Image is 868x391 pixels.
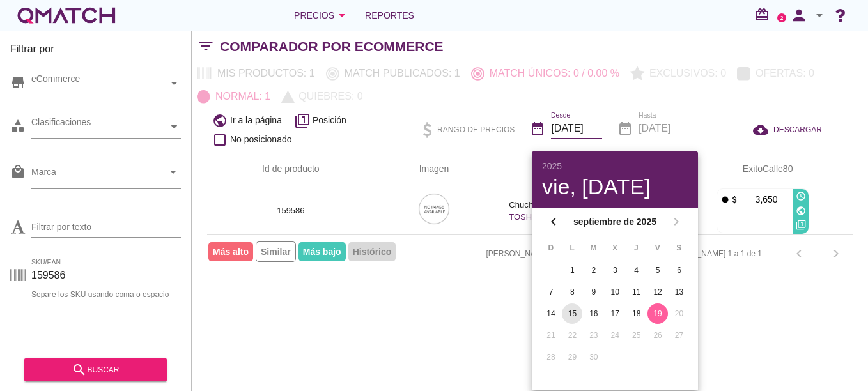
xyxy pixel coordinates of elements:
input: Desde [551,118,602,139]
h2: Comparador por eCommerce [220,36,444,57]
th: ExitoCalle80: Not sorted. Activate to sort ascending. [672,151,853,187]
div: vie, [DATE] [542,176,688,197]
h3: Filtrar por [10,42,181,62]
th: Id de producto: Not sorted. [207,151,375,187]
button: 4 [626,260,647,280]
i: local_mall [10,164,26,180]
i: check_box_outline_blank [212,132,228,148]
i: public [796,206,806,216]
div: buscar [35,362,157,378]
i: arrow_drop_down [812,8,827,23]
th: X [605,237,624,259]
button: 2 [584,260,604,280]
div: [PERSON_NAME] por página [358,235,638,272]
div: 9 [584,286,604,298]
i: access_time [796,191,806,201]
div: 19 [647,308,668,319]
th: M [584,237,603,259]
span: DESCARGAR [773,124,822,135]
p: 3,650 [740,193,778,206]
button: 1 [562,260,582,280]
i: category [10,118,26,134]
div: 11 [626,286,647,298]
button: 13 [669,282,690,302]
div: 6 [669,264,690,276]
a: 2 [777,13,786,22]
p: Normal: 1 [210,89,270,104]
strong: septiembre de 2025 [565,215,665,229]
i: arrow_drop_down [334,8,350,23]
button: buscar [24,358,167,381]
button: 5 [647,260,668,280]
div: 10 [605,286,625,298]
div: 4 [626,264,647,276]
div: 2025 [542,162,688,171]
th: D [541,237,561,259]
i: redeem [754,7,775,22]
div: Precios [294,8,350,23]
i: fiber_manual_record [720,195,730,204]
span: No posicionado [230,133,292,146]
span: Posición [313,114,346,127]
th: Imagen: Not sorted. [375,151,494,187]
button: 15 [562,303,582,324]
div: 17 [605,308,625,319]
div: 5 [647,264,668,276]
div: [PERSON_NAME] 1 a 1 de 1 [663,248,762,259]
p: 159586 [222,204,359,217]
div: 15 [562,308,582,319]
i: filter_list [192,46,220,47]
i: chevron_left [546,214,561,229]
i: store [10,75,26,90]
button: Precios [284,3,360,28]
div: 3 [605,264,625,276]
span: Similar [256,241,296,262]
th: Nombre: Not sorted. [493,151,672,187]
button: Normal: 1 [192,85,276,108]
button: DESCARGAR [743,118,832,141]
button: 8 [562,282,582,302]
p: Chucherías y postres helados [509,199,657,211]
i: date_range [530,121,545,136]
img: 64e4b54d-feb2-4c63-abef-3c8f9f3b010a.png [418,193,450,225]
button: 16 [584,303,604,324]
div: 16 [584,308,604,319]
div: 2 [584,264,604,276]
th: L [562,237,582,259]
div: Separe los SKU usando coma o espacio [31,291,181,298]
button: Match únicos: 0 / 0.00 % [466,62,625,85]
th: J [626,237,646,259]
i: filter_1 [295,113,310,128]
div: 12 [647,286,668,298]
div: 7 [541,286,561,298]
th: S [669,237,689,259]
button: 9 [584,282,604,302]
div: 18 [626,308,647,319]
p: Match únicos: 0 / 0.00 % [484,66,619,81]
button: 18 [626,303,647,324]
text: 2 [780,15,784,20]
button: 17 [605,303,625,324]
div: 1 [562,264,582,276]
span: Más alto [208,242,253,261]
a: white-qmatch-logo [15,3,118,28]
span: Más bajo [298,242,346,261]
i: search [72,362,87,378]
th: V [647,237,667,259]
div: 14 [541,308,561,319]
span: Histórico [348,242,396,261]
button: 12 [647,282,668,302]
i: filter_1 [796,220,806,230]
a: TOSH, PALETA TOSH PASION 72g [509,212,649,222]
span: Reportes [365,8,414,23]
button: 14 [541,303,561,324]
span: Ir a la página [230,114,282,127]
a: Reportes [360,3,419,28]
button: 19 [647,303,668,324]
i: person [786,6,812,24]
button: 6 [669,260,690,280]
div: 13 [669,286,690,298]
i: cloud_download [753,122,773,137]
button: 10 [605,282,625,302]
